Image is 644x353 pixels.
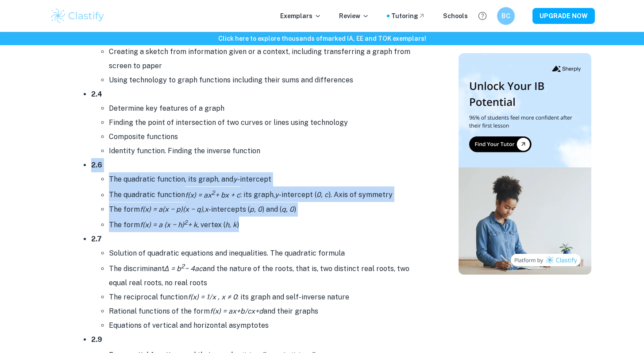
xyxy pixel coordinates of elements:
[109,290,428,304] li: The reciprocal function : its graph and self-inverse nature
[50,7,106,25] img: Clastify logo
[109,116,428,130] li: Finding the point of intersection of two curves or lines using technology
[109,304,428,318] li: Rational functions of the form and their graphs
[210,307,263,315] i: f(x) = ax+b/cx+d
[109,73,428,87] li: Using technology to graph functions including their sums and differences
[109,101,428,116] li: Determine key features of a graph
[181,263,185,270] sup: 2
[109,144,428,158] li: Identity function. Finding the inverse function
[497,7,515,25] button: BC
[165,264,203,273] i: Δ = b − 4ac
[109,186,428,202] li: The quadratic function : its graph, -intercept ( ). Axis of symmetry
[275,191,279,199] i: y
[109,130,428,144] li: Composite functions
[184,219,188,226] sup: 2
[91,161,102,169] strong: 2.6
[532,8,595,24] button: UPGRADE NOW
[339,11,369,21] p: Review
[91,90,102,98] strong: 2.4
[109,202,428,217] li: The form , -intercepts ( ) and ( )
[188,293,237,301] i: f(x) = 1/x , x ≠ 0
[212,189,215,196] sup: 2
[109,217,428,232] li: The form , vertex ( )
[282,205,294,213] i: q, 0
[225,221,237,229] i: h, k
[459,53,591,275] img: Thumbnail
[2,34,642,43] h6: Click here to explore thousands of marked IA, EE and TOK exemplars !
[91,335,102,344] strong: 2.9
[250,205,262,213] i: p, 0
[443,11,468,21] a: Schools
[109,246,428,260] li: Solution of quadratic equations and inequalities. The quadratic formula
[280,11,321,21] p: Exemplars
[185,191,240,199] i: f(x) = ax + bx + c
[140,205,203,213] i: f(x) = a(x − p)(x − q)
[153,221,197,229] i: = a (x − h) + k
[109,45,428,73] li: Creating a sketch from information given or a context, including transferring a graph from screen...
[391,11,425,21] a: Tutoring
[233,175,237,183] i: y
[91,235,102,243] strong: 2.7
[109,172,428,186] li: The quadratic function, its graph, and -intercept
[204,205,208,213] i: x
[109,260,428,290] li: The discriminant and the nature of the roots, that is, two distinct real roots, two equal real ro...
[501,11,511,21] h6: BC
[475,8,490,23] button: Help and Feedback
[109,318,428,333] li: Equations of vertical and horizontal asymptotes
[316,191,328,199] i: 0, c
[140,221,151,229] i: f(x)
